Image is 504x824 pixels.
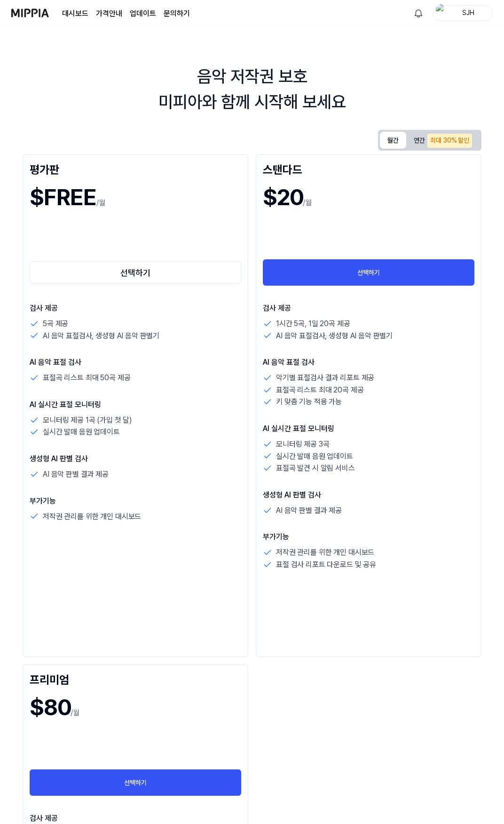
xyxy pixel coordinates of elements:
[30,261,241,284] button: 선택하기
[30,303,241,314] p: 검사 제공
[276,330,393,342] p: AI 음악 표절검사, 생성형 AI 음악 판별기
[276,396,342,408] p: 키 맞춤 기능 적용 가능
[30,180,96,214] h1: $FREE
[30,672,241,687] div: 프리미엄
[30,690,71,724] h1: $80
[62,8,88,19] a: 대시보드
[276,450,353,463] p: 실시간 발매 음원 업데이트
[43,330,159,342] p: AI 음악 표절검사, 생성형 AI 음악 판별기
[30,259,241,286] a: 선택하기
[303,197,312,208] p: /월
[380,132,406,149] button: 월간
[43,426,120,438] p: 실시간 발매 음원 업데이트
[263,161,474,176] div: 스탠다드
[96,8,122,19] button: 가격안내
[276,504,342,517] p: AI 음악 판별 결과 제공
[164,8,190,19] a: 문의하기
[263,259,474,286] button: 선택하기
[130,8,156,19] a: 업데이트
[263,423,474,434] p: AI 실시간 표절 모니터링
[30,357,241,368] p: AI 음악 표절 검사
[427,134,472,148] div: 최대 30% 할인
[96,197,105,208] p: /월
[450,8,487,18] div: SJH
[276,546,374,559] p: 저작권 관리를 위한 개인 대시보드
[30,496,241,507] p: 부가기능
[263,531,474,543] p: 부가기능
[30,453,241,464] p: 생성형 AI 판별 검사
[263,303,474,314] p: 검사 제공
[433,5,493,21] button: profileSJH
[276,438,329,450] p: 모니터링 제공 3곡
[30,161,241,176] div: 평가판
[30,399,241,410] p: AI 실시간 표절 모니터링
[30,813,241,824] p: 검사 제공
[43,468,109,480] p: AI 음악 판별 결과 제공
[276,462,355,474] p: 표절곡 발견 시 알림 서비스
[413,8,424,19] img: 알림
[43,511,141,523] p: 저작권 관리를 위한 개인 대시보드
[276,559,376,571] p: 표절 검사 리포트 다운로드 및 공유
[406,131,480,150] button: 연간
[43,318,68,330] p: 5곡 제공
[276,384,363,396] p: 표절곡 리스트 최대 20곡 제공
[71,707,79,719] p: /월
[263,489,474,501] p: 생성형 AI 판별 검사
[436,4,447,23] img: profile
[276,318,350,330] p: 1시간 5곡, 1일 20곡 제공
[43,372,130,384] p: 표절곡 리스트 최대 50곡 제공
[263,180,303,214] h1: $20
[30,769,241,796] button: 선택하기
[43,414,132,426] p: 모니터링 제공 1곡 (가입 첫 달)
[276,372,374,384] p: 악기별 표절검사 결과 리포트 제공
[263,357,474,368] p: AI 음악 표절 검사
